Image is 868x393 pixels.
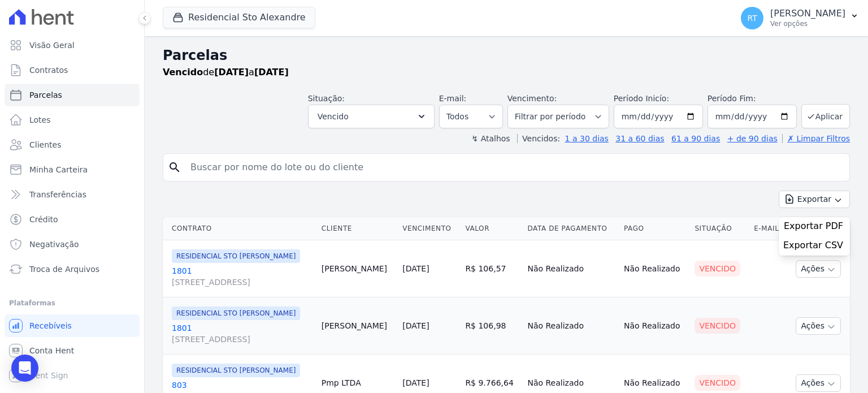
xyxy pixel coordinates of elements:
a: Troca de Arquivos [5,258,140,280]
span: Visão Geral [29,40,75,51]
a: Recebíveis [5,314,140,337]
span: Recebíveis [29,320,72,331]
span: Troca de Arquivos [29,264,99,275]
div: Plataformas [9,296,135,310]
div: Open Intercom Messenger [11,355,38,382]
a: Clientes [5,133,140,156]
span: Negativação [29,239,79,250]
a: Visão Geral [5,34,140,57]
span: Conta Hent [29,345,74,356]
p: Ver opções [770,19,845,28]
a: Contratos [5,59,140,81]
a: Minha Carteira [5,158,140,181]
a: Exportar CSV [783,240,845,253]
a: Transferências [5,183,140,206]
span: Contratos [29,64,68,76]
button: Residencial Sto Alexandre [163,7,315,28]
span: RT [747,14,757,22]
a: Parcelas [5,84,140,106]
span: Minha Carteira [29,164,88,175]
a: Conta Hent [5,339,140,362]
p: [PERSON_NAME] [770,8,845,19]
span: Crédito [29,214,58,225]
button: RT [PERSON_NAME] Ver opções [732,2,868,34]
a: Crédito [5,208,140,231]
span: Clientes [29,139,61,150]
span: Parcelas [29,89,62,101]
span: Exportar CSV [783,240,843,251]
a: Negativação [5,233,140,256]
span: Lotes [29,114,51,126]
span: Transferências [29,189,86,200]
a: Lotes [5,109,140,131]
